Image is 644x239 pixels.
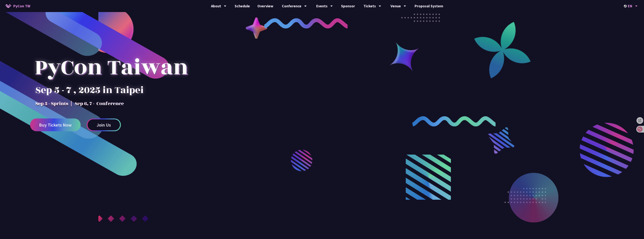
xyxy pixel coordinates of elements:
[13,3,30,9] span: PyCon TW
[97,123,111,127] span: Join Us
[30,118,81,131] a: Buy Tickets Now
[264,18,348,29] img: curly-1.ebdbada.png
[39,123,72,127] span: Buy Tickets Now
[624,5,628,8] img: Locale Icon
[2,1,34,11] a: PyCon TW
[412,116,496,127] img: curly-2.e802c9f.png
[87,118,121,131] a: Join Us
[6,4,11,8] img: Home icon of PyCon TW 2025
